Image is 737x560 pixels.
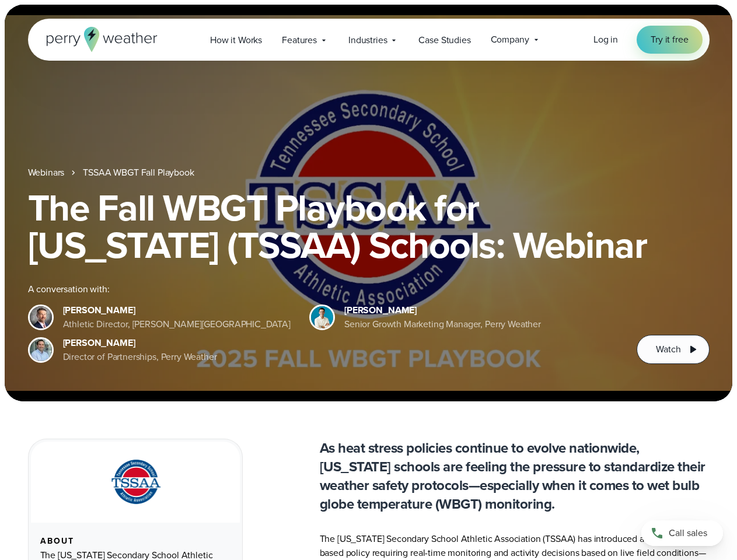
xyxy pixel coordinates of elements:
[63,336,217,350] div: [PERSON_NAME]
[63,350,217,364] div: Director of Partnerships, Perry Weather
[63,317,291,331] div: Athletic Director, [PERSON_NAME][GEOGRAPHIC_DATA]
[656,342,680,356] span: Watch
[200,28,272,52] a: How it Works
[593,33,618,47] a: Log in
[30,339,52,361] img: Jeff Wood
[344,317,541,331] div: Senior Growth Marketing Manager, Perry Weather
[320,439,710,513] p: As heat stress policies continue to evolve nationwide, [US_STATE] schools are feeling the pressur...
[28,166,65,180] a: Webinars
[348,33,387,47] span: Industries
[408,28,480,52] a: Case Studies
[637,335,709,364] button: Watch
[651,33,688,47] span: Try it free
[96,456,174,509] img: TSSAA-Tennessee-Secondary-School-Athletic-Association.svg
[418,33,470,47] span: Case Studies
[40,537,230,546] div: About
[28,189,710,264] h1: The Fall WBGT Playbook for [US_STATE] (TSSAA) Schools: Webinar
[637,26,702,54] a: Try it free
[311,306,333,328] img: Spencer Patton, Perry Weather
[491,33,529,47] span: Company
[28,282,619,296] div: A conversation with:
[28,166,710,180] nav: Breadcrumb
[83,166,194,180] a: TSSAA WBGT Fall Playbook
[593,33,618,46] span: Log in
[344,303,541,317] div: [PERSON_NAME]
[210,33,262,47] span: How it Works
[641,520,723,546] a: Call sales
[30,306,52,328] img: Brian Wyatt
[669,526,707,540] span: Call sales
[63,303,291,317] div: [PERSON_NAME]
[282,33,317,47] span: Features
